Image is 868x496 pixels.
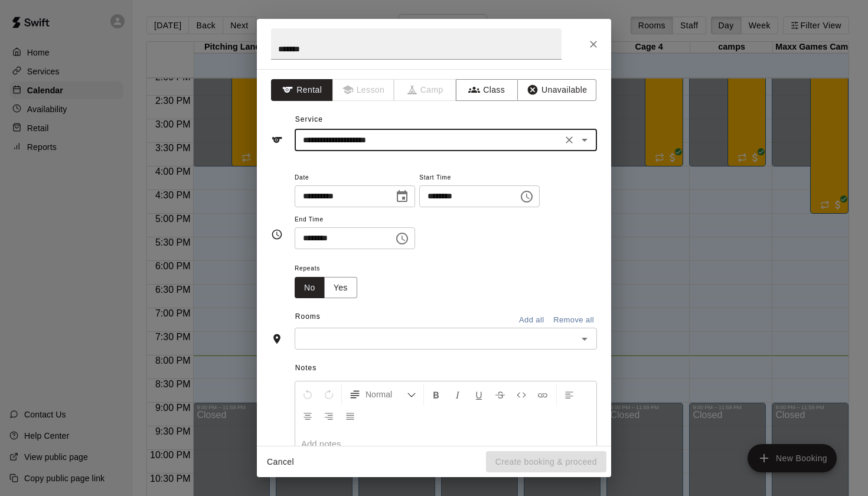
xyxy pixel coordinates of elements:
div: outlined button group [295,277,357,299]
button: Close [583,34,604,55]
button: Choose time, selected time is 8:00 PM [515,185,539,208]
svg: Timing [271,229,283,240]
button: Choose time, selected time is 8:30 PM [390,227,414,250]
button: Format Strikethrough [490,384,510,405]
button: Class [456,79,518,101]
button: Format Underline [469,384,489,405]
button: Remove all [550,311,597,329]
button: Rental [271,79,333,101]
button: Add all [513,311,550,329]
button: Redo [319,384,339,405]
span: Camps can only be created in the Services page [394,79,456,101]
svg: Service [271,134,283,146]
button: Insert Link [533,384,553,405]
button: Open [576,331,593,347]
button: Undo [298,384,318,405]
span: Rooms [295,312,321,321]
button: Clear [561,132,577,148]
button: Cancel [262,451,299,473]
button: Justify Align [340,405,360,426]
button: Format Italics [448,384,468,405]
svg: Notes [271,444,283,456]
span: End Time [295,212,415,228]
button: Unavailable [517,79,596,101]
button: Left Align [559,384,579,405]
button: Right Align [319,405,339,426]
span: Notes [295,359,597,378]
button: Formatting Options [344,384,421,405]
span: Repeats [295,261,367,277]
button: Center Align [298,405,318,426]
button: No [295,277,325,299]
span: Lessons must be created in the Services page first [333,79,395,101]
span: Start Time [419,170,540,186]
button: Choose date, selected date is Aug 14, 2025 [390,185,414,208]
span: Date [295,170,415,186]
span: Service [295,115,323,123]
button: Open [576,132,593,148]
button: Insert Code [511,384,531,405]
button: Format Bold [426,384,446,405]
span: Normal [366,389,407,400]
svg: Rooms [271,333,283,345]
button: Yes [324,277,357,299]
